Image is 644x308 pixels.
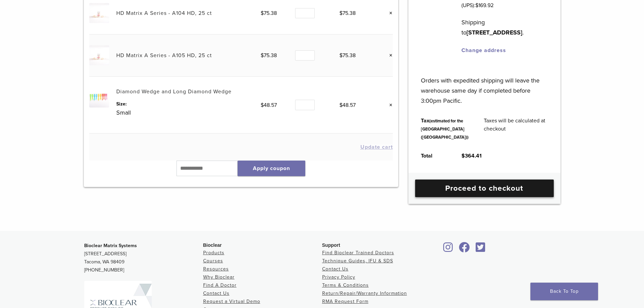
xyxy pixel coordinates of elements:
button: Apply coupon [238,161,305,176]
span: $ [339,10,342,17]
th: Total [413,146,454,165]
img: HD Matrix A Series - A105 HD, 25 ct [89,45,109,65]
span: $ [339,102,342,109]
span: $ [339,52,342,59]
span: $ [461,152,465,159]
bdi: 364.41 [461,152,482,159]
a: Terms & Conditions [322,282,369,288]
td: Taxes will be calculated at checkout [476,111,555,146]
a: Change address [461,47,506,54]
a: RMA Request Form [322,299,368,304]
a: Technique Guides, IFU & SDS [322,258,393,264]
a: Why Bioclear [203,274,235,280]
bdi: 48.57 [339,102,356,109]
span: Support [322,242,340,248]
p: Small [116,108,261,118]
a: Find A Doctor [203,282,237,288]
span: $ [261,102,264,109]
a: Contact Us [203,290,230,296]
small: (estimated for the [GEOGRAPHIC_DATA] ([GEOGRAPHIC_DATA])) [421,118,469,140]
span: $ [261,52,264,59]
a: Find Bioclear Trained Doctors [322,250,394,256]
th: Tax [413,111,476,146]
p: Shipping to . [461,17,548,38]
a: HD Matrix A Series - A105 HD, 25 ct [116,52,212,59]
a: Return/Repair/Warranty Information [322,290,407,296]
a: Remove this item [384,9,393,18]
bdi: 75.38 [339,52,356,59]
a: Back To Top [530,283,598,300]
span: $ [261,10,264,17]
a: HD Matrix A Series - A104 HD, 25 ct [116,10,212,17]
strong: [STREET_ADDRESS] [467,29,522,36]
img: Diamond Wedge and Long Diamond Wedge [89,88,109,108]
a: Products [203,250,224,256]
a: Bioclear [457,246,472,253]
a: Privacy Policy [322,274,355,280]
a: Bioclear [474,246,488,253]
bdi: 75.38 [339,10,356,17]
p: Orders with expedited shipping will leave the warehouse same day if completed before 3:00pm Pacific. [421,65,548,106]
span: Bioclear [203,242,222,248]
a: Remove this item [384,51,393,60]
a: Contact Us [322,266,349,272]
span: $ [475,2,478,9]
a: Diamond Wedge and Long Diamond Wedge [116,88,232,95]
bdi: 169.92 [475,2,494,9]
a: Request a Virtual Demo [203,299,260,304]
button: Update cart [360,144,393,150]
a: Remove this item [384,101,393,110]
bdi: 75.38 [261,10,277,17]
dt: Size: [116,100,261,108]
a: Bioclear [441,246,455,253]
bdi: 48.57 [261,102,277,109]
a: Proceed to checkout [415,180,554,197]
bdi: 75.38 [261,52,277,59]
img: HD Matrix A Series - A104 HD, 25 ct [89,3,109,23]
a: Resources [203,266,229,272]
a: Courses [203,258,223,264]
strong: Bioclear Matrix Systems [84,243,137,248]
p: [STREET_ADDRESS] Tacoma, WA 98409 [PHONE_NUMBER] [84,242,203,274]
